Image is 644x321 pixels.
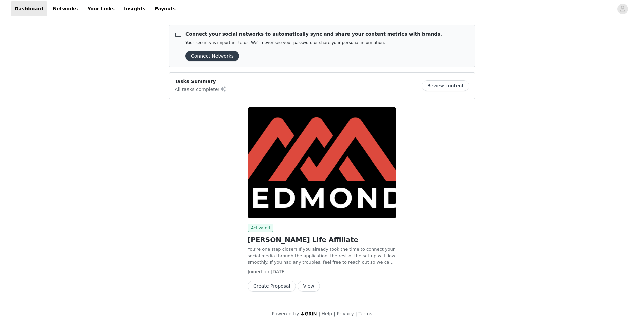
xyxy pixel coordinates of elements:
a: Dashboard [11,1,47,16]
a: Help [322,311,332,316]
span: Activated [248,224,273,232]
button: Connect Networks [185,51,239,61]
span: [DATE] [271,269,286,274]
a: Your Links [83,1,119,16]
p: Tasks Summary [175,78,226,85]
span: Joined on [248,269,269,274]
div: avatar [619,4,626,14]
a: Terms [358,311,372,316]
span: | [334,311,335,316]
a: Networks [49,1,82,16]
img: logo [301,311,317,316]
p: All tasks complete! [175,85,226,93]
span: Powered by [272,311,299,316]
a: Payouts [151,1,180,16]
img: Redmond [248,107,396,218]
button: View [298,281,320,292]
button: Review content [422,80,469,91]
span: | [355,311,357,316]
a: Privacy [337,311,354,316]
a: View [298,284,320,289]
p: You're one step closer! If you already took the time to connect your social media through the app... [248,246,396,266]
h2: [PERSON_NAME] Life Affiliate [248,235,396,245]
span: | [319,311,320,316]
button: Create Proposal [248,281,296,292]
p: Connect your social networks to automatically sync and share your content metrics with brands. [185,30,442,38]
p: Your security is important to us. We’ll never see your password or share your personal information. [185,40,442,45]
a: Insights [120,1,149,16]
